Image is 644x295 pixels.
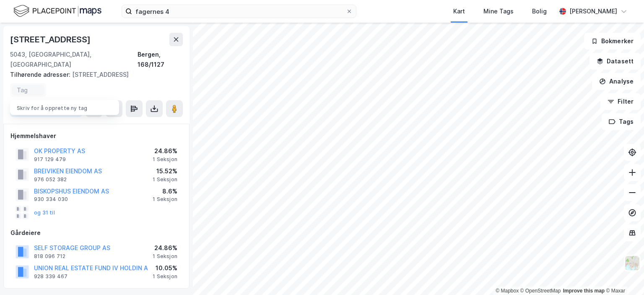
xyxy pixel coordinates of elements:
div: Bolig [532,6,547,16]
a: Improve this map [563,288,605,294]
a: Mapbox [496,288,519,294]
input: Tag [17,86,39,94]
input: Søk på adresse, matrikkel, gårdeiere, leietakere eller personer [132,5,346,18]
div: Skriv for å opprette ny tag [10,100,119,112]
div: Hjemmelshaver [10,131,182,141]
div: 8.6% [153,186,177,196]
div: [STREET_ADDRESS] [10,33,92,46]
a: OpenStreetMap [520,288,561,294]
div: Mine Tags [483,6,514,16]
div: Gårdeiere [10,228,182,238]
button: Filter [600,93,641,110]
div: 1 Seksjon [153,176,177,183]
div: 1 Seksjon [153,273,177,280]
div: Kontrollprogram for chat [602,255,644,295]
div: [STREET_ADDRESS] [10,70,176,80]
div: 928 339 467 [34,273,68,280]
div: 1 Seksjon [153,253,177,260]
div: Kart [453,6,465,16]
div: 15.52% [153,166,177,176]
div: 10.05% [153,263,177,273]
div: 24.86% [153,146,177,156]
button: Bokmerker [584,33,641,50]
div: 5043, [GEOGRAPHIC_DATA], [GEOGRAPHIC_DATA] [10,50,138,70]
div: 917 129 479 [34,156,66,163]
span: Tilhørende adresser: [10,71,72,78]
div: 24.86% [153,243,177,253]
button: Tags [602,113,641,130]
button: Analyse [592,73,641,90]
div: 1 Seksjon [153,196,177,203]
div: 818 096 712 [34,253,65,260]
button: Datasett [589,53,641,70]
div: [PERSON_NAME] [569,6,617,16]
iframe: Chat Widget [602,255,644,295]
div: Bergen, 168/1127 [138,50,183,70]
div: 930 334 030 [34,196,68,203]
img: logo.f888ab2527a4732fd821a326f86c7f29.svg [13,4,101,18]
div: 976 052 382 [34,176,67,183]
div: 1 Seksjon [153,156,177,163]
